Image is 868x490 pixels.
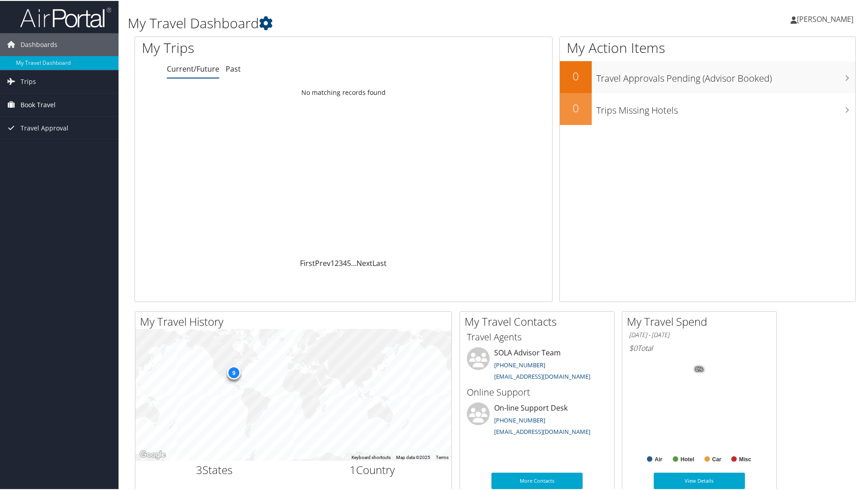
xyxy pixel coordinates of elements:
[20,6,111,27] img: airportal-logo.png
[629,330,770,339] h6: [DATE] - [DATE]
[560,99,592,115] h2: 0
[21,93,56,115] span: Book Travel
[790,5,863,32] a: [PERSON_NAME]
[596,67,855,84] h3: Travel Approvals Pending (Advisor Booked)
[462,346,612,384] li: SOLA Advisor Team
[494,415,545,423] a: [PHONE_NUMBER]
[629,342,770,352] h6: Total
[396,454,430,459] span: Map data ©2025
[372,257,387,267] a: Last
[138,448,168,460] img: Google
[339,257,343,267] a: 3
[347,257,351,267] a: 5
[300,257,315,267] a: First
[797,13,853,23] span: [PERSON_NAME]
[494,371,590,380] a: [EMAIL_ADDRESS][DOMAIN_NAME]
[142,37,372,57] h1: My Trips
[350,461,356,476] span: 1
[654,472,745,488] a: View Details
[494,427,590,435] a: [EMAIL_ADDRESS][DOMAIN_NAME]
[491,472,583,488] a: More Contacts
[21,116,68,139] span: Travel Approval
[436,454,449,459] a: Terms (opens in new tab)
[560,37,855,57] h1: My Action Items
[351,257,356,267] span: …
[596,99,855,116] h3: Trips Missing Hotels
[712,455,721,462] text: Car
[315,257,331,267] a: Prev
[227,365,241,379] div: 9
[681,455,694,462] text: Hotel
[138,448,168,460] a: Open this area in Google Maps (opens a new window)
[462,401,612,439] li: On-line Support Desk
[331,257,335,267] a: 1
[467,385,607,398] h3: Online Support
[629,342,637,352] span: $0
[655,455,662,462] text: Air
[226,63,241,73] a: Past
[696,366,703,371] tspan: 0%
[21,32,57,55] span: Dashboards
[560,68,592,83] h2: 0
[465,313,614,328] h2: My Travel Contacts
[467,330,607,343] h3: Travel Agents
[300,461,445,477] h2: Country
[167,63,219,73] a: Current/Future
[739,455,751,462] text: Misc
[560,60,855,92] a: 0Travel Approvals Pending (Advisor Booked)
[335,257,339,267] a: 2
[494,360,545,368] a: [PHONE_NUMBER]
[140,313,451,328] h2: My Travel History
[343,257,347,267] a: 4
[128,13,618,32] h1: My Travel Dashboard
[196,461,202,476] span: 3
[627,313,776,328] h2: My Travel Spend
[21,69,36,92] span: Trips
[356,257,372,267] a: Next
[135,83,552,100] td: No matching records found
[351,454,391,460] button: Keyboard shortcuts
[142,461,287,477] h2: States
[560,92,855,124] a: 0Trips Missing Hotels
